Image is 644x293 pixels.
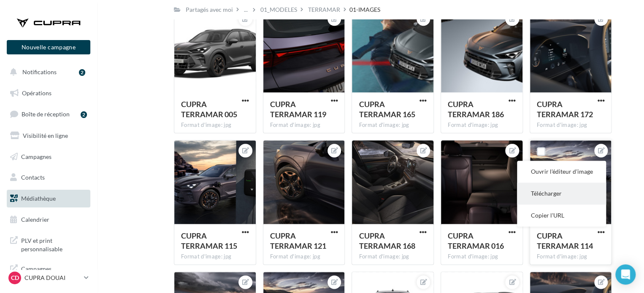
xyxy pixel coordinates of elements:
[242,4,249,16] div: ...
[270,231,326,250] span: CUPRA TERRAMAR 121
[537,253,605,261] div: Format d'image: jpg
[448,231,504,250] span: CUPRA TERRAMAR 016
[5,211,92,228] a: Calendrier
[537,99,593,119] span: CUPRA TERRAMAR 172
[5,190,92,207] a: Médiathèque
[5,148,92,166] a: Campagnes
[448,121,516,129] div: Format d'image: jpg
[5,260,92,285] a: Campagnes DataOnDemand
[21,235,87,253] span: PLV et print personnalisable
[517,161,606,183] button: Ouvrir l'éditeur d'image
[359,231,415,250] span: CUPRA TERRAMAR 168
[5,169,92,186] a: Contacts
[270,121,338,129] div: Format d'image: jpg
[359,99,415,119] span: CUPRA TERRAMAR 165
[181,253,249,261] div: Format d'image: jpg
[270,99,326,119] span: CUPRA TERRAMAR 119
[359,253,427,261] div: Format d'image: jpg
[21,153,51,160] span: Campagnes
[270,253,338,261] div: Format d'image: jpg
[5,84,92,102] a: Opérations
[359,121,427,129] div: Format d'image: jpg
[22,89,51,97] span: Opérations
[5,63,89,81] button: Notifications 2
[21,263,87,281] span: Campagnes DataOnDemand
[23,132,68,139] span: Visibilité en ligne
[349,5,380,14] div: 01-IMAGES
[186,5,233,14] div: Partagés avec moi
[11,274,19,282] span: CD
[21,174,45,181] span: Contacts
[22,110,70,118] span: Boîte de réception
[22,68,57,75] span: Notifications
[448,99,504,119] span: CUPRA TERRAMAR 186
[260,5,297,14] div: 01_MODELES
[24,274,81,282] p: CUPRA DOUAI
[7,40,90,54] button: Nouvelle campagne
[181,99,237,119] span: CUPRA TERRAMAR 005
[448,253,516,261] div: Format d'image: jpg
[7,270,90,286] a: CD CUPRA DOUAI
[537,231,593,250] span: CUPRA TERRAMAR 114
[5,127,92,145] a: Visibilité en ligne
[517,204,606,226] button: Copier l'URL
[517,183,606,204] button: Télécharger
[5,105,92,123] a: Boîte de réception2
[181,121,249,129] div: Format d'image: jpg
[21,195,56,202] span: Médiathèque
[181,231,237,250] span: CUPRA TERRAMAR 115
[81,111,87,118] div: 2
[21,216,49,223] span: Calendrier
[5,231,92,256] a: PLV et print personnalisable
[537,121,605,129] div: Format d'image: jpg
[79,69,85,76] div: 2
[308,5,340,14] div: TERRAMAR
[615,264,636,285] div: Open Intercom Messenger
